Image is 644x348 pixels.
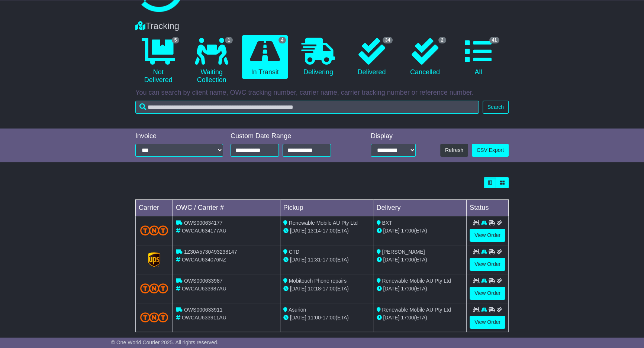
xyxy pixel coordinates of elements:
span: 13:14 [308,228,321,234]
a: 4 In Transit [242,35,288,79]
span: OWCAU633911AU [182,315,226,321]
span: [DATE] [383,286,399,292]
span: 11:31 [308,257,321,263]
td: OWC / Carrier # [173,200,280,216]
a: CSV Export [472,144,509,157]
span: OWS000633987 [184,278,223,284]
span: OWCAU634076NZ [182,257,226,263]
a: View Order [470,287,505,300]
span: 1 [225,37,233,43]
td: Carrier [136,200,173,216]
div: - (ETA) [283,256,370,264]
div: - (ETA) [283,285,370,293]
span: [DATE] [290,315,306,321]
button: Refresh [440,144,468,157]
span: [DATE] [290,228,306,234]
button: Search [483,101,509,114]
span: [DATE] [290,257,306,263]
span: CTD [289,249,300,255]
td: Pickup [280,200,373,216]
a: 5 Not Delivered [135,35,181,87]
span: OWS000633911 [184,307,223,313]
span: Asurion [289,307,306,313]
div: Tracking [132,21,512,32]
div: (ETA) [376,285,463,293]
div: (ETA) [376,227,463,235]
span: 10:18 [308,286,321,292]
div: Display [371,132,416,140]
span: [DATE] [290,286,306,292]
span: 34 [383,37,393,43]
a: 1 Waiting Collection [189,35,234,87]
span: 17:00 [401,315,414,321]
span: 17:00 [322,228,335,234]
div: (ETA) [376,256,463,264]
div: Custom Date Range [231,132,350,140]
img: GetCarrierServiceLogo [148,252,161,267]
span: Renewable Mobile AU Pty Ltd [382,307,451,313]
p: You can search by client name, OWC tracking number, carrier name, carrier tracking number or refe... [135,89,509,97]
span: © One World Courier 2025. All rights reserved. [111,339,219,345]
a: Delivering [295,35,341,79]
span: Mobitouch Phone repairs [289,278,347,284]
span: 17:00 [401,257,414,263]
div: (ETA) [376,314,463,322]
span: 2 [438,37,446,43]
span: 4 [278,37,286,43]
span: 41 [489,37,499,43]
a: 34 Delivered [349,35,395,79]
span: 17:00 [322,315,335,321]
span: [PERSON_NAME] [382,249,425,255]
span: OWCAU633987AU [182,286,226,292]
span: Renewable Mobile AU Pty Ltd [289,220,358,226]
span: 17:00 [322,286,335,292]
img: TNT_Domestic.png [140,312,168,322]
a: View Order [470,229,505,242]
span: OWCAU634177AU [182,228,226,234]
img: TNT_Domestic.png [140,225,168,235]
span: OWS000634177 [184,220,223,226]
span: [DATE] [383,315,399,321]
div: - (ETA) [283,314,370,322]
span: 11:00 [308,315,321,321]
span: 17:00 [322,257,335,263]
span: 1Z30A5730493238147 [184,249,237,255]
a: 2 Cancelled [402,35,448,79]
div: Invoice [135,132,223,140]
a: View Order [470,316,505,329]
td: Delivery [373,200,467,216]
span: 17:00 [401,286,414,292]
span: [DATE] [383,257,399,263]
a: 41 All [455,35,501,79]
td: Status [467,200,509,216]
span: 5 [172,37,180,43]
span: [DATE] [383,228,399,234]
div: - (ETA) [283,227,370,235]
img: TNT_Domestic.png [140,283,168,293]
span: Renewable Mobile AU Pty Ltd [382,278,451,284]
a: View Order [470,258,505,271]
span: 17:00 [401,228,414,234]
span: BXT [382,220,392,226]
